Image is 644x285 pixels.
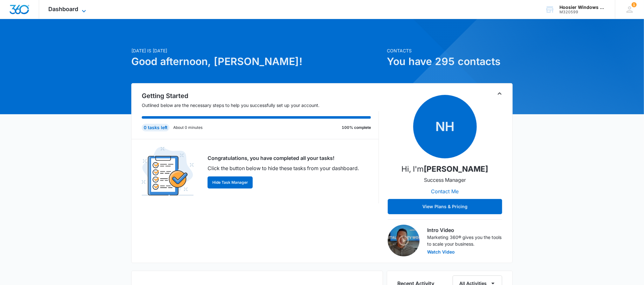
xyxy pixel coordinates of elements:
[208,164,359,172] p: Click the button below to hide these tasks from your dashboard.
[387,47,513,54] p: Contacts
[142,124,169,131] div: 0 tasks left
[559,10,606,14] div: account id
[632,2,637,7] div: notifications count
[49,6,79,12] span: Dashboard
[496,90,504,97] button: Toggle Collapse
[427,226,502,234] h3: Intro Video
[131,47,383,54] p: [DATE] is [DATE]
[342,125,371,130] p: 100% complete
[402,163,489,175] p: Hi, I'm
[142,102,379,109] p: Outlined below are the necessary steps to help you successfully set up your account.
[424,164,489,174] strong: [PERSON_NAME]
[388,225,420,256] img: Intro Video
[388,199,502,214] button: View Plans & Pricing
[173,125,202,130] p: About 0 minutes
[387,54,513,69] h1: You have 295 contacts
[208,176,253,189] button: Hide Task Manager
[424,176,466,184] p: Success Manager
[427,250,455,254] button: Watch Video
[208,154,359,162] p: Congratulations, you have completed all your tasks!
[559,5,606,10] div: account name
[632,2,637,7] span: 1
[425,184,465,199] button: Contact Me
[413,95,477,158] span: NH
[427,234,502,247] p: Marketing 360® gives you the tools to scale your business.
[131,54,383,69] h1: Good afternoon, [PERSON_NAME]!
[142,91,379,101] h2: Getting Started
